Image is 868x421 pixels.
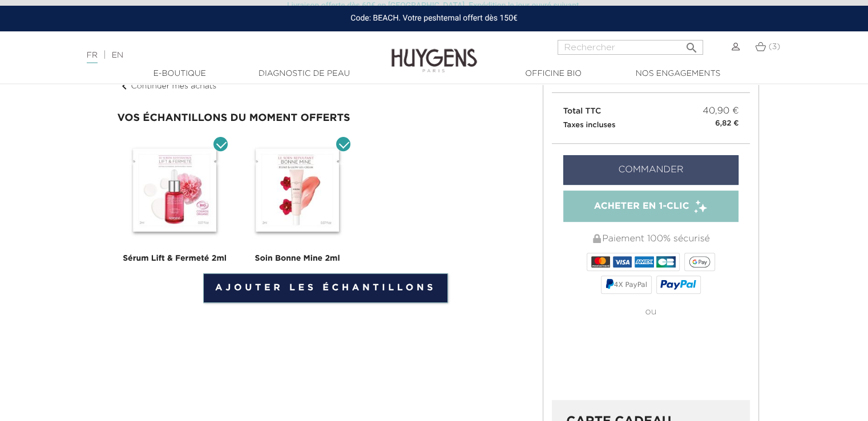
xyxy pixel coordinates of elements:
[591,256,610,268] img: MASTERCARD
[336,137,350,151] input: Soin Bonne Mine 2ml
[81,48,353,62] div: |
[593,234,601,243] img: Paiement 100% sécurisé
[247,68,361,80] a: Diagnostic de peau
[563,296,739,328] div: ou
[118,82,217,90] a: chevron_leftContinuer mes achats
[685,38,699,51] i: 
[240,133,354,247] img: echantillons.jpg
[87,51,98,63] a: FR
[715,118,738,129] small: 6,82 €
[656,256,675,268] img: CB_NATIONALE
[118,79,131,93] i: chevron_left
[563,228,739,250] div: Paiement 100% sécurisé
[563,107,601,115] span: Total TTC
[563,122,616,129] small: Taxes incluses
[118,113,534,124] div: Vos échantillons du moment offerts
[496,68,611,80] a: Officine Bio
[558,40,703,55] input: Rechercher
[123,68,237,80] a: E-Boutique
[240,253,354,265] div: Soin Bonne Mine 2ml
[112,51,123,59] a: EN
[621,68,735,80] a: Nos engagements
[703,104,738,118] span: 40,90 €
[213,137,228,151] input: Sérum Lift & Fermeté 2ml
[118,133,232,247] img: kit-jour-et-nuit.jpg
[755,42,780,51] a: (3)
[563,155,739,185] a: Commander
[118,253,232,265] div: Sérum Lift & Fermeté 2ml
[203,273,448,303] a: Ajouter les échantillons
[681,37,702,52] button: 
[563,358,739,384] iframe: PayPal-paylater
[689,256,710,268] img: google_pay
[614,281,647,289] span: 4X PayPal
[613,256,632,268] img: VISA
[769,43,781,51] span: (3)
[563,328,739,354] iframe: PayPal-paypal
[635,256,653,268] img: AMEX
[391,30,477,74] img: Huygens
